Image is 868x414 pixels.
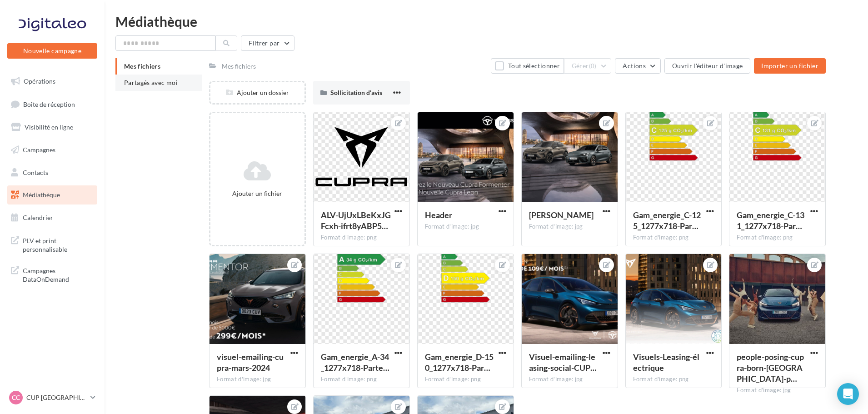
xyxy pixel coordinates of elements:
[26,393,87,402] p: CUP [GEOGRAPHIC_DATA]
[761,62,818,70] span: Importer un fichier
[491,58,564,74] button: Tout sélectionner
[737,386,818,394] div: Format d'image: jpg
[23,146,55,154] span: Campagnes
[5,95,99,114] a: Boîte de réception
[214,189,301,198] div: Ajouter un fichier
[321,234,402,242] div: Format d'image: png
[529,210,594,220] span: CE-Leon-Formentor
[5,118,99,137] a: Visibilité en ligne
[425,210,452,220] span: Header
[633,210,701,231] span: Gam_energie_C-125_1277x718-Partenaires_POS_RVB
[217,352,284,373] span: visuel-emailing-cupra-mars-2024
[124,62,160,70] span: Mes fichiers
[23,214,53,221] span: Calendrier
[23,168,48,176] span: Contacts
[7,389,97,406] a: CC CUP [GEOGRAPHIC_DATA]
[737,352,804,384] span: people-posing-cupra-born-aurora-parked
[5,208,99,227] a: Calendrier
[664,58,750,74] button: Ouvrir l'éditeur d'image
[321,375,402,384] div: Format d'image: png
[217,375,298,384] div: Format d'image: jpg
[425,375,506,384] div: Format d'image: png
[210,88,304,97] div: Ajouter un dossier
[5,163,99,182] a: Contacts
[529,375,610,384] div: Format d'image: jpg
[633,234,714,242] div: Format d'image: png
[321,352,389,373] span: Gam_energie_A-34_1277x718-Partenaires_POS_RVB
[615,58,660,74] button: Actions
[222,62,256,71] div: Mes fichiers
[529,223,610,231] div: Format d'image: jpg
[737,234,818,242] div: Format d'image: png
[24,77,55,85] span: Opérations
[23,100,75,108] span: Boîte de réception
[12,393,20,402] span: CC
[25,123,73,131] span: Visibilité en ligne
[529,352,597,373] span: Visuel-emailing-leasing-social-CUPRA
[5,261,99,288] a: Campagnes DataOnDemand
[23,191,60,199] span: Médiathèque
[7,43,97,59] button: Nouvelle campagne
[564,58,612,74] button: Gérer(0)
[754,58,826,74] button: Importer un fichier
[241,35,294,51] button: Filtrer par
[23,264,94,284] span: Campagnes DataOnDemand
[633,352,699,373] span: Visuels-Leasing-électrique
[425,352,494,373] span: Gam_energie_D-150_1277x718-Partenaires_POS_RVB
[330,89,382,96] span: Sollicitation d'avis
[589,62,597,70] span: (0)
[633,375,714,384] div: Format d'image: png
[837,383,859,405] div: Open Intercom Messenger
[321,210,391,231] span: ALV-UjUxLBeKxJGFcxh-ifrt8yABP597wAf-YI-RxVn1au-qTepNcTlw
[425,223,506,231] div: Format d'image: jpg
[737,210,804,231] span: Gam_energie_C-131_1277x718-Partenaires_POS_RVB
[5,231,99,258] a: PLV et print personnalisable
[23,234,94,254] span: PLV et print personnalisable
[115,15,857,28] div: Médiathèque
[5,72,99,91] a: Opérations
[5,140,99,160] a: Campagnes
[5,185,99,205] a: Médiathèque
[623,62,645,70] span: Actions
[124,79,178,86] span: Partagés avec moi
